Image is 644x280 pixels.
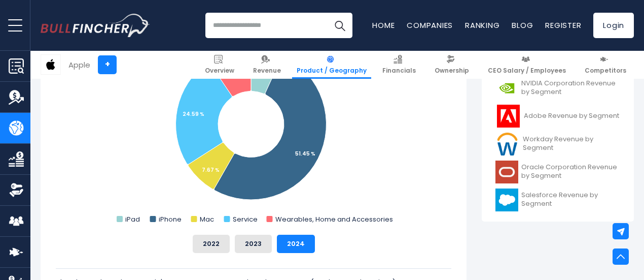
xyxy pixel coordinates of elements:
[297,67,367,75] span: Product / Geography
[521,79,620,97] span: NVIDIA Corporation Revenue by Segment
[512,20,533,30] a: Blog
[524,112,619,120] span: Adobe Revenue by Segment
[585,67,626,75] span: Competitors
[521,163,620,180] span: Oracle Corporation Revenue by Segment
[489,74,626,102] a: NVIDIA Corporation Revenue by Segment
[489,102,626,130] a: Adobe Revenue by Segment
[545,20,581,30] a: Register
[159,214,182,224] text: iPhone
[465,20,499,30] a: Ranking
[200,51,239,79] a: Overview
[193,235,230,253] button: 2022
[9,182,24,198] img: Ownership
[41,55,60,74] img: AAPL logo
[275,214,393,224] text: Wearables, Home and Accessories
[489,158,626,186] a: Oracle Corporation Revenue by Segment
[56,23,451,227] svg: Apple's Revenue Share by Segment
[495,161,518,183] img: ORCL logo
[253,67,281,75] span: Revenue
[521,191,620,208] span: Salesforce Revenue by Segment
[495,189,518,211] img: CRM logo
[382,67,416,75] span: Financials
[523,135,620,152] span: Workday Revenue by Segment
[41,14,150,37] img: Bullfincher logo
[495,105,521,128] img: ADBE logo
[488,67,566,75] span: CEO Salary / Employees
[295,150,315,158] tspan: 51.45 %
[200,214,214,224] text: Mac
[495,77,518,100] img: NVDA logo
[495,133,520,155] img: WDAY logo
[68,59,90,71] div: Apple
[580,51,631,79] a: Competitors
[292,51,371,79] a: Product / Geography
[327,13,352,38] button: Search
[483,51,570,79] a: CEO Salary / Employees
[183,110,204,118] tspan: 24.59 %
[202,166,220,174] tspan: 7.67 %
[430,51,474,79] a: Ownership
[489,186,626,214] a: Salesforce Revenue by Segment
[248,51,285,79] a: Revenue
[378,51,420,79] a: Financials
[205,67,234,75] span: Overview
[277,235,315,253] button: 2024
[235,235,272,253] button: 2023
[98,55,117,74] a: +
[407,20,453,30] a: Companies
[593,13,634,38] a: Login
[233,214,258,224] text: Service
[41,14,150,37] a: Go to homepage
[489,130,626,158] a: Workday Revenue by Segment
[435,67,469,75] span: Ownership
[125,214,140,224] text: iPad
[372,20,395,30] a: Home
